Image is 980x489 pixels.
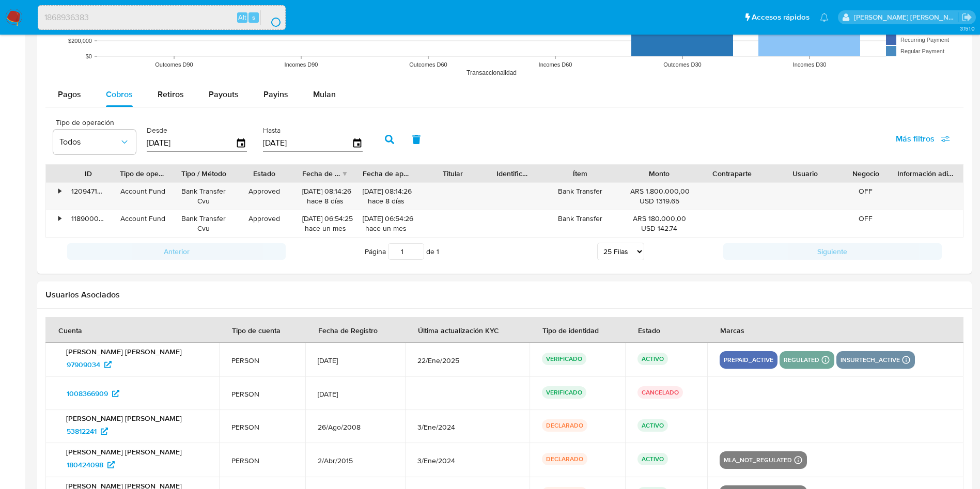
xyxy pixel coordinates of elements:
p: sandra.helbardt@mercadolibre.com [854,12,958,22]
span: Accesos rápidos [752,12,810,23]
a: Notificaciones [820,13,829,22]
h2: Usuarios Asociados [45,290,963,300]
input: Buscar usuario o caso... [38,11,285,24]
a: Salir [961,12,972,23]
button: search-icon [260,10,282,25]
span: Alt [238,12,246,22]
span: 3.151.0 [960,24,975,33]
span: s [252,12,255,22]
